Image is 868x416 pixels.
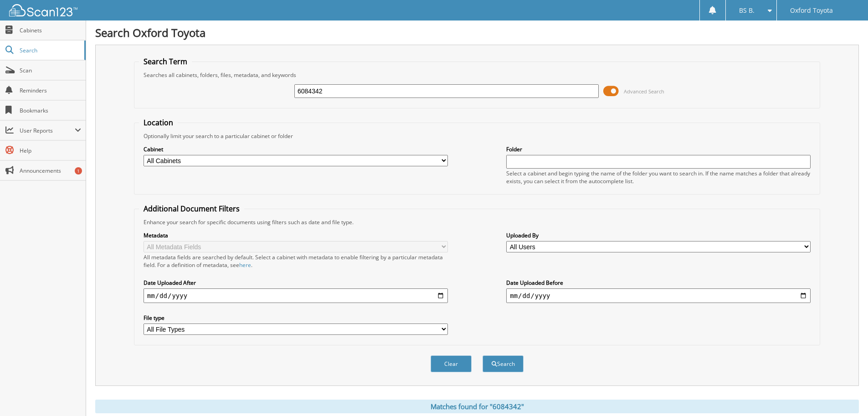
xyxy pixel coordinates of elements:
[506,231,811,239] label: Uploaded By
[95,25,859,40] h1: Search Oxford Toyota
[144,279,448,287] label: Date Uploaded After
[75,167,82,175] div: 1
[95,400,859,413] div: Matches found for "6084342"
[144,314,448,322] label: File type
[506,279,811,287] label: Date Uploaded Before
[20,127,75,134] span: User Reports
[20,87,81,94] span: Reminders
[9,4,77,16] img: scan123-logo-white.svg
[506,145,811,153] label: Folder
[144,231,448,239] label: Metadata
[144,288,448,303] input: start
[20,147,81,154] span: Help
[20,107,81,114] span: Bookmarks
[790,8,833,13] span: Oxford Toyota
[139,132,815,140] div: Optionally limit your search to a particular cabinet or folder
[139,204,244,214] legend: Additional Document Filters
[20,46,80,54] span: Search
[139,218,815,226] div: Enhance your search for specific documents using filters such as date and file type.
[506,169,811,185] div: Select a cabinet and begin typing the name of the folder you want to search in. If the name match...
[20,26,81,34] span: Cabinets
[239,261,251,269] a: here
[144,145,448,153] label: Cabinet
[139,118,178,128] legend: Location
[139,71,815,79] div: Searches all cabinets, folders, files, metadata, and keywords
[431,355,472,372] button: Clear
[144,253,448,269] div: All metadata fields are searched by default. Select a cabinet with metadata to enable filtering b...
[20,167,81,175] span: Announcements
[483,355,524,372] button: Search
[624,88,664,95] span: Advanced Search
[739,8,755,13] span: BS B.
[139,56,192,67] legend: Search Term
[20,67,81,74] span: Scan
[506,288,811,303] input: end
